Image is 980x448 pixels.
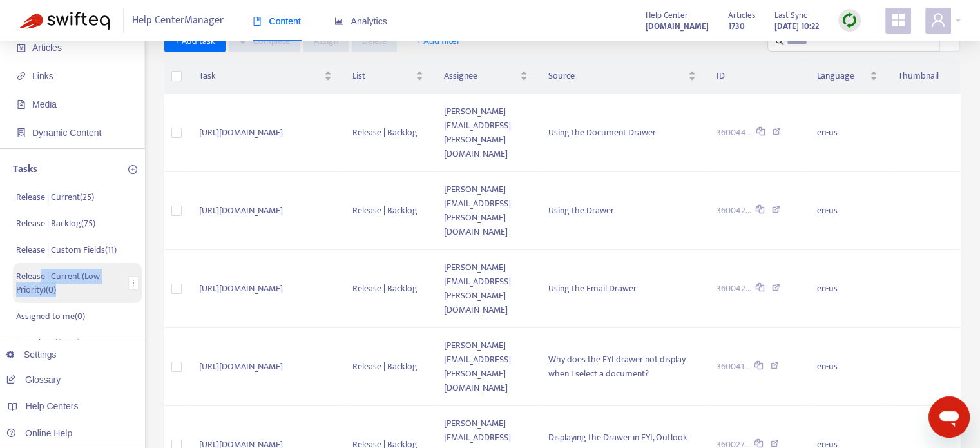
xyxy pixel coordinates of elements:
span: more [129,278,138,287]
span: Using the Email Drawer [548,281,637,296]
th: Assignee [434,59,538,94]
span: Content [253,16,301,26]
td: en-us [807,172,888,250]
img: Swifteq [19,12,110,30]
span: Help Centers [26,401,79,411]
span: Using the Drawer [548,203,614,218]
span: 360042... [716,282,751,296]
span: container [17,128,26,137]
span: Help Center [646,8,688,23]
p: Release | Custom Fields ( 11 ) [16,243,117,257]
span: Task [199,69,322,83]
span: Dynamic Content [32,128,101,138]
th: ID [706,59,807,94]
p: Release | Current (Low Priority) ( 0 ) [16,269,124,297]
span: plus-circle [128,165,137,174]
td: [PERSON_NAME][EMAIL_ADDRESS][PERSON_NAME][DOMAIN_NAME] [434,94,538,172]
span: 360042... [716,204,751,218]
span: Using the Document Drawer [548,125,656,140]
span: area-chart [334,17,343,26]
iframe: Button to launch messaging window [928,396,970,438]
td: en-us [807,94,888,172]
td: Release | Backlog [342,328,434,406]
strong: [DATE] 10:22 [774,19,819,34]
p: Completed ( 1285 ) [16,336,80,349]
span: List [352,69,414,83]
span: Source [548,69,686,83]
p: Tasks [13,162,37,177]
span: book [253,17,262,26]
th: Task [189,59,342,94]
td: en-us [807,328,888,406]
a: Online Help [6,428,72,438]
span: link [17,72,26,81]
td: [PERSON_NAME][EMAIL_ADDRESS][PERSON_NAME][DOMAIN_NAME] [434,328,538,406]
span: Analytics [334,16,387,26]
td: [URL][DOMAIN_NAME] [189,328,342,406]
span: user [930,12,946,28]
span: appstore [890,12,906,28]
strong: 1730 [728,19,745,34]
span: Articles [32,43,62,53]
th: Source [538,59,706,94]
span: Assignee [444,69,517,83]
span: Why does the FYI drawer not display when I select a document? [548,352,686,381]
span: account-book [17,43,26,52]
td: [URL][DOMAIN_NAME] [189,172,342,250]
td: [URL][DOMAIN_NAME] [189,250,342,328]
p: Assigned to me ( 0 ) [16,309,85,323]
td: [PERSON_NAME][EMAIL_ADDRESS][PERSON_NAME][DOMAIN_NAME] [434,172,538,250]
a: [DOMAIN_NAME] [646,19,709,34]
th: Thumbnail [888,59,961,94]
td: Release | Backlog [342,250,434,328]
span: Media [32,99,57,110]
td: [PERSON_NAME][EMAIL_ADDRESS][PERSON_NAME][DOMAIN_NAME] [434,250,538,328]
th: List [342,59,434,94]
span: Language [817,69,867,83]
a: Settings [6,349,57,360]
td: Release | Backlog [342,94,434,172]
span: Links [32,71,53,81]
p: Release | Backlog ( 75 ) [16,217,95,230]
span: Last Sync [774,8,807,23]
span: + Add filter [416,34,461,49]
span: 360041... [716,360,750,374]
span: Articles [728,8,755,23]
img: sync.dc5367851b00ba804db3.png [841,12,858,28]
td: Release | Backlog [342,172,434,250]
span: Help Center Manager [132,8,224,33]
a: Glossary [6,375,61,385]
th: Language [807,59,888,94]
td: en-us [807,250,888,328]
span: 360044... [716,126,752,140]
span: file-image [17,100,26,109]
td: [URL][DOMAIN_NAME] [189,94,342,172]
p: Release | Current ( 25 ) [16,190,94,204]
button: more [128,276,139,290]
